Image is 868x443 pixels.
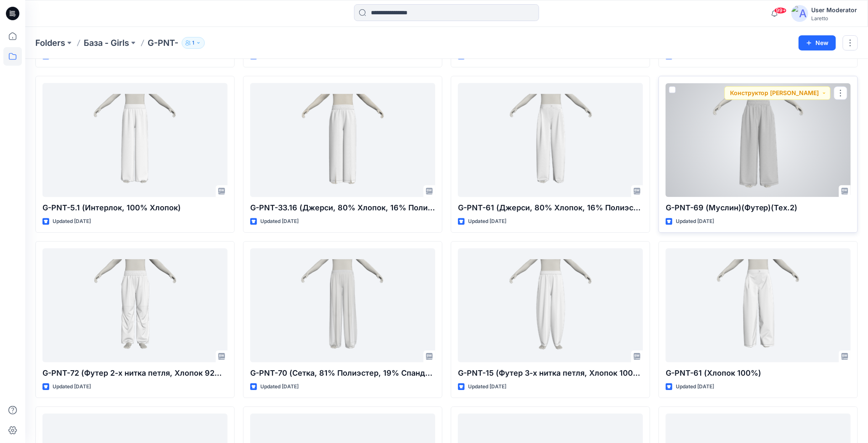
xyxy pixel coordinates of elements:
[250,367,435,379] p: G-PNT-70 (Сетка, 81% Полиэстер, 19% Спандекс)
[774,7,787,14] span: 99+
[42,367,228,379] p: G-PNT-72 (Футер 2-х нитка петля, Хлопок 92% эластан 8%)
[666,367,851,379] p: G-PNT-61 (Хлопок 100%)
[53,382,91,391] p: Updated [DATE]
[250,202,435,214] p: G-PNT-33.16 (Джерси, 80% Хлопок, 16% Полиэстер, 4% Эластан)
[812,15,857,21] div: Laretto
[458,83,643,197] a: G-PNT-61 (Джерси, 80% Хлопок, 16% Полиэстер, 4% Эластан)
[192,38,194,48] p: 1
[42,83,228,197] a: G-PNT-5.1 (Интерлок, 100% Хлопок)
[250,248,435,362] a: G-PNT-70 (Сетка, 81% Полиэстер, 19% Спандекс)
[35,37,65,49] a: Folders
[148,37,178,49] p: G-PNT-
[799,35,836,50] button: New
[260,217,299,226] p: Updated [DATE]
[676,382,714,391] p: Updated [DATE]
[812,5,857,15] div: User Moderator
[666,83,851,197] a: G-PNT-69 (Муслин)(Футер)(Тех.2)
[42,202,228,214] p: G-PNT-5.1 (Интерлок, 100% Хлопок)
[458,202,643,214] p: G-PNT-61 (Джерси, 80% Хлопок, 16% Полиэстер, 4% Эластан)
[676,217,714,226] p: Updated [DATE]
[260,382,299,391] p: Updated [DATE]
[468,382,506,391] p: Updated [DATE]
[84,37,129,49] a: База - Girls
[53,217,91,226] p: Updated [DATE]
[458,367,643,379] p: G-PNT-15 (Футер 3-х нитка петля, Хлопок 100%)
[42,248,228,362] a: G-PNT-72 (Футер 2-х нитка петля, Хлопок 92% эластан 8%)
[666,202,851,214] p: G-PNT-69 (Муслин)(Футер)(Тех.2)
[666,248,851,362] a: G-PNT-61 (Хлопок 100%)
[791,5,808,22] img: avatar
[458,248,643,362] a: G-PNT-15 (Футер 3-х нитка петля, Хлопок 100%)
[250,83,435,197] a: G-PNT-33.16 (Джерси, 80% Хлопок, 16% Полиэстер, 4% Эластан)
[182,37,205,49] button: 1
[468,217,506,226] p: Updated [DATE]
